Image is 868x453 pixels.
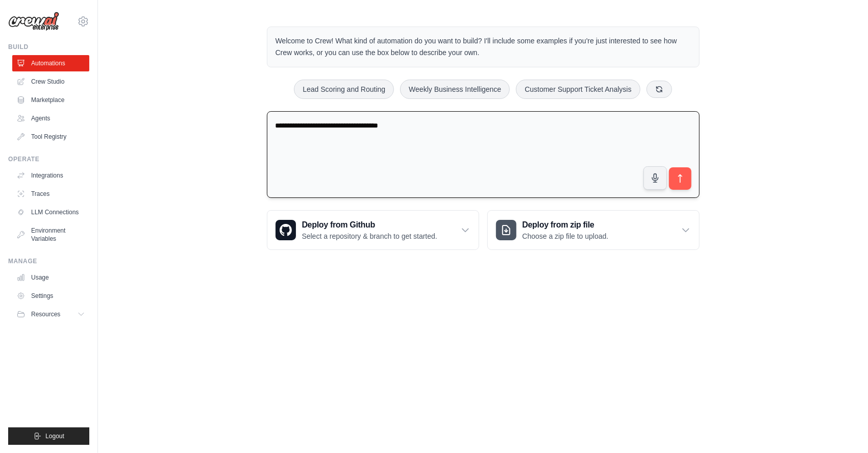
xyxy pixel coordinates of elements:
button: Customer Support Ticket Analysis [516,80,640,99]
p: Welcome to Crew! What kind of automation do you want to build? I'll include some examples if you'... [276,35,691,59]
button: Resources [12,306,89,322]
a: LLM Connections [12,204,89,220]
span: Resources [31,310,60,318]
h3: Deploy from zip file [523,219,609,231]
p: Choose a zip file to upload. [523,231,609,241]
div: Operate [8,155,89,163]
a: Crew Studio [12,73,89,90]
button: Logout [8,427,89,445]
iframe: Chat Widget [817,404,868,453]
span: Logout [45,432,64,440]
div: Build [8,43,89,51]
p: Select a repository & branch to get started. [302,231,437,241]
a: Integrations [12,167,89,184]
a: Settings [12,288,89,304]
div: 聊天小组件 [817,404,868,453]
a: Marketplace [12,92,89,108]
a: Usage [12,269,89,286]
a: Automations [12,55,89,71]
a: Traces [12,186,89,202]
a: Tool Registry [12,129,89,145]
div: Manage [8,257,89,265]
a: Environment Variables [12,222,89,247]
h3: Deploy from Github [302,219,437,231]
button: Weekly Business Intelligence [400,80,510,99]
img: Logo [8,12,59,31]
a: Agents [12,110,89,127]
button: Lead Scoring and Routing [294,80,394,99]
